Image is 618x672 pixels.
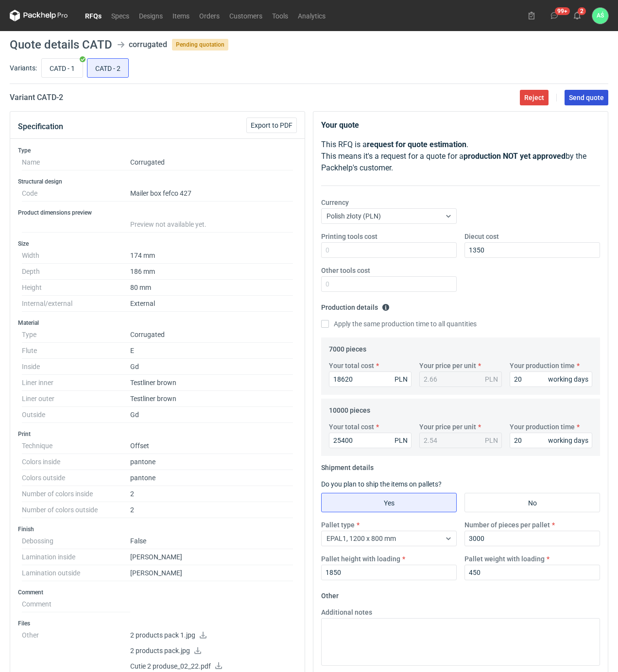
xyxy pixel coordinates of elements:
dd: Gd [130,407,293,423]
label: CATD - 2 [87,58,129,78]
input: 0 [321,242,457,258]
dd: 80 mm [130,280,293,296]
div: PLN [395,374,408,384]
label: Your production time [510,422,575,432]
h3: Structural design [18,178,297,185]
label: Printing tools cost [321,232,378,241]
dt: Colors inside [22,454,130,470]
label: Additional notes [321,607,372,617]
dt: Liner outer [22,391,130,407]
label: Your production time [510,361,575,370]
dd: Corrugated [130,154,293,170]
dt: Internal/external [22,296,130,312]
h2: Variant CATD - 2 [10,92,63,103]
dt: Number of colors outside [22,502,130,518]
a: Specs [106,10,134,21]
button: Specification [18,115,63,138]
dd: 174 mm [130,248,293,264]
input: 0 [464,242,600,258]
dd: Testliner brown [130,391,293,407]
dt: Type [22,327,130,343]
label: Your price per unit [419,422,476,432]
strong: Your quote [321,120,359,130]
label: Yes [321,493,457,512]
dt: Comment [22,596,130,612]
dd: False [130,533,293,549]
legend: Shipment details [321,460,374,471]
dt: Colors outside [22,470,130,486]
input: 0 [321,565,457,580]
h3: Files [18,620,297,627]
span: Preview not available yet. [130,220,206,228]
button: Export to PDF [246,118,297,133]
strong: production NOT yet approved [463,151,566,161]
dd: [PERSON_NAME] [130,549,293,565]
label: Your total cost [329,422,374,432]
a: Designs [134,10,168,21]
button: 99+ [547,8,562,23]
h1: Quote details CATD [10,39,112,50]
dd: 186 mm [130,264,293,280]
label: Your total cost [329,361,374,370]
dt: Depth [22,264,130,280]
button: Reject [520,90,549,105]
dt: Height [22,280,130,296]
p: 2 products pack 1.jpg [130,631,293,640]
dd: Gd [130,359,293,375]
label: Other tools cost [321,266,370,275]
a: Orders [194,10,224,21]
dd: Corrugated [130,327,293,343]
a: Customers [224,10,267,21]
input: 0 [510,433,592,448]
span: Polish złoty (PLN) [326,212,381,220]
a: Items [168,10,194,21]
a: Analytics [293,10,330,21]
div: working days [548,374,588,384]
dt: Number of colors inside [22,486,130,502]
input: 0 [510,371,592,387]
dd: Offset [130,438,293,454]
dt: Flute [22,343,130,359]
legend: 7000 pieces [329,341,366,353]
h3: Type [18,147,297,154]
dt: Code [22,185,130,202]
span: Pending quotation [172,39,228,50]
div: PLN [485,436,498,445]
dd: Mailer box fefco 427 [130,185,293,202]
dt: Name [22,154,130,170]
input: 0 [329,433,412,448]
p: 2 products pack.jpg [130,647,293,655]
p: This RFQ is a . This means it's a request for a quote for a by the Packhelp's customer. [321,139,600,174]
h3: Material [18,319,297,327]
dt: Lamination outside [22,565,130,581]
dt: Width [22,248,130,264]
p: Cutie 2 produse_02_22.pdf [130,662,293,671]
dt: Outside [22,407,130,423]
label: Apply the same production time to all quantities [321,319,477,329]
label: Pallet type [321,520,355,530]
span: EPAL1, 1200 x 800 mm [326,535,396,542]
h3: Finish [18,525,297,533]
dd: 2 [130,486,293,502]
div: working days [548,436,588,445]
div: Adrian Świerżewski [592,8,608,24]
div: corrugated [129,39,167,50]
dt: Lamination inside [22,549,130,565]
label: Number of pieces per pallet [464,520,550,530]
dd: pantone [130,454,293,470]
span: Export to PDF [251,122,292,129]
strong: request for quote estimation [367,140,466,149]
label: Pallet weight with loading [464,554,545,564]
span: Send quote [569,94,604,101]
dt: Debossing [22,533,130,549]
dd: External [130,296,293,312]
dd: Testliner brown [130,375,293,391]
h3: Comment [18,588,297,596]
dd: 2 [130,502,293,518]
input: 0 [464,565,600,580]
dt: Liner inner [22,375,130,391]
label: Pallet height with loading [321,554,400,564]
dd: E [130,343,293,359]
legend: Other [321,588,339,600]
dd: [PERSON_NAME] [130,565,293,581]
